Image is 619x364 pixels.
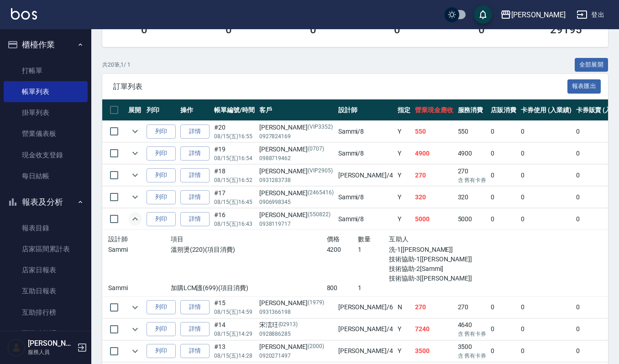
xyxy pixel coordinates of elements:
p: 1 [358,245,389,255]
td: 7240 [413,318,456,340]
a: 詳情 [180,190,210,204]
p: 洗-1[[PERSON_NAME]] [389,245,483,255]
p: 800 [327,283,358,293]
span: 互助人 [389,235,409,243]
a: 詳情 [180,344,210,358]
td: 0 [488,208,519,230]
td: 0 [488,318,519,340]
h3: 0 [394,23,400,36]
td: 550 [456,121,489,142]
div: [PERSON_NAME] [259,166,334,176]
td: 270 [413,165,456,186]
td: #19 [212,143,257,164]
th: 店販消費 [488,99,519,121]
th: 列印 [144,99,178,121]
td: [PERSON_NAME] /4 [336,318,395,340]
p: 技術協助-1[[PERSON_NAME]] [389,255,483,264]
th: 帳單編號/時間 [212,99,257,121]
p: 08/15 (五) 16:45 [214,198,255,206]
th: 指定 [395,99,413,121]
div: [PERSON_NAME] [259,298,334,308]
td: 0 [519,340,574,362]
td: N [395,296,413,318]
h3: 0 [226,23,232,36]
h3: 0 [141,23,147,36]
div: 宋澐玨 [259,320,334,330]
button: 報表匯出 [567,79,601,94]
p: 共 20 筆, 1 / 1 [102,61,131,69]
td: #17 [212,187,257,208]
button: expand row [128,146,142,160]
td: 550 [413,121,456,142]
td: 5000 [456,208,489,230]
div: [PERSON_NAME] [259,210,334,220]
button: 列印 [147,344,176,358]
td: 0 [488,143,519,164]
td: 0 [519,143,574,164]
th: 展開 [126,99,144,121]
div: [PERSON_NAME] [259,145,334,154]
button: 列印 [147,168,176,182]
span: 訂單列表 [113,82,567,91]
td: [PERSON_NAME] /4 [336,165,395,186]
button: 登出 [573,6,608,23]
div: [PERSON_NAME] [259,342,334,352]
td: 0 [488,340,519,362]
a: 營業儀表板 [4,123,88,144]
p: 4200 [327,245,358,255]
td: #18 [212,165,257,186]
td: 4900 [413,143,456,164]
td: 0 [519,318,574,340]
td: 4640 [456,318,489,340]
a: 互助日報表 [4,281,88,302]
p: 含 舊有卡券 [458,330,487,338]
button: expand row [128,301,142,314]
p: 溫朔燙(220)(項目消費) [171,245,327,255]
td: 3500 [413,340,456,362]
p: (VIP2905) [308,166,333,176]
td: 4900 [456,143,489,164]
p: 0988719462 [259,154,334,162]
td: 0 [519,165,574,186]
p: 0931366198 [259,308,334,316]
p: 加購LCM護(699)(項目消費) [171,283,327,293]
td: Sammi /8 [336,208,395,230]
button: 列印 [147,212,176,226]
button: 櫃檯作業 [4,33,88,57]
td: Y [395,208,413,230]
p: 08/15 (五) 14:59 [214,308,255,316]
span: 價格 [327,235,340,243]
a: 每日結帳 [4,166,88,187]
a: 詳情 [180,300,210,314]
p: 0920271497 [259,352,334,360]
td: 0 [519,296,574,318]
td: 0 [488,121,519,142]
td: Sammi /8 [336,143,395,164]
p: 0928886285 [259,330,334,338]
a: 店家日報表 [4,260,88,281]
button: expand row [128,322,142,336]
th: 設計師 [336,99,395,121]
img: Logo [11,8,37,20]
p: 0931283738 [259,176,334,184]
td: Y [395,165,413,186]
button: 列印 [147,125,176,139]
a: 詳情 [180,322,210,336]
a: 現金收支登錄 [4,145,88,166]
a: 詳情 [180,212,210,226]
td: Y [395,187,413,208]
button: 列印 [147,146,176,161]
p: 08/15 (五) 14:29 [214,330,255,338]
p: 08/15 (五) 16:54 [214,154,255,162]
a: 打帳單 [4,60,88,81]
td: Y [395,340,413,362]
button: 全部展開 [575,58,609,72]
td: 0 [488,296,519,318]
p: (VIP3352) [308,123,333,132]
button: 列印 [147,322,176,336]
th: 營業現金應收 [413,99,456,121]
button: [PERSON_NAME] [497,5,569,24]
button: 列印 [147,190,176,204]
p: (550822) [308,210,330,220]
p: 08/15 (五) 16:55 [214,132,255,140]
